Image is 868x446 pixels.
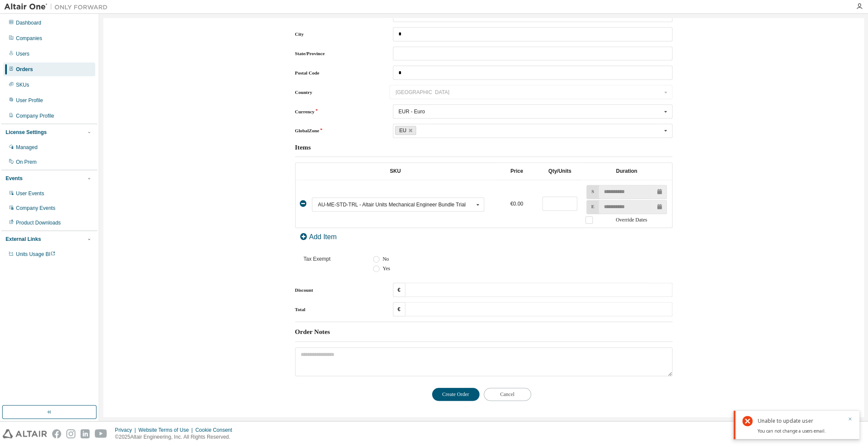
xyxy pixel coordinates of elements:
[582,163,672,180] th: Duration
[295,287,379,293] label: Discount
[393,283,405,297] div: €
[295,89,375,96] label: Country
[16,112,54,119] div: Company Profile
[296,163,495,180] th: SKU
[295,127,379,134] label: GlobalZone
[405,302,672,316] input: Total
[484,388,531,401] button: Cancel
[16,50,29,57] div: Users
[393,302,405,316] div: €
[295,69,379,76] label: Postal Code
[758,416,842,426] div: Unable to update user
[538,163,582,180] th: Qty/Units
[16,144,37,151] div: Managed
[6,175,22,182] div: Events
[405,283,672,297] input: Discount
[81,429,90,438] img: linkedin.svg
[6,129,47,136] div: License Settings
[395,126,416,135] a: EU
[66,429,75,438] img: instagram.svg
[6,236,41,243] div: External Links
[3,429,47,438] img: altair_logo.svg
[295,50,379,57] label: State/Province
[295,31,379,37] label: City
[300,233,337,240] a: Add Item
[295,327,330,336] h3: Order Notes
[16,190,44,197] div: User Events
[587,188,596,195] label: S
[585,216,668,224] label: Override Dates
[393,104,672,119] div: Currency
[758,427,842,434] div: You can not change a users email.
[52,429,61,438] img: facebook.svg
[115,434,237,441] p: © 2025 Altair Engineering, Inc. All Rights Reserved.
[304,256,331,262] span: Tax Exempt
[393,124,672,138] div: GlobalZone
[495,163,538,180] th: Price
[16,81,29,88] div: SKUs
[432,388,479,401] button: Create Order
[587,203,596,210] label: E
[318,202,473,207] div: AU-ME-STD-TRL - Altair Units Mechanical Engineer Bundle Trial
[138,427,195,434] div: Website Terms of Use
[373,265,390,272] label: Yes
[4,3,112,11] img: Altair One
[16,219,61,226] div: Product Downloads
[95,429,107,438] img: youtube.svg
[16,97,43,104] div: User Profile
[495,180,538,228] td: €0.00
[16,159,37,165] div: On Prem
[295,306,379,313] label: Total
[115,427,138,434] div: Privacy
[195,427,237,434] div: Cookie Consent
[295,143,311,152] h3: Items
[398,109,425,114] div: EUR - Euro
[16,19,41,26] div: Dashboard
[16,35,42,42] div: Companies
[16,251,56,257] span: Units Usage BI
[16,66,33,73] div: Orders
[295,108,379,115] label: Currency
[16,205,55,212] div: Company Events
[373,256,389,263] label: No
